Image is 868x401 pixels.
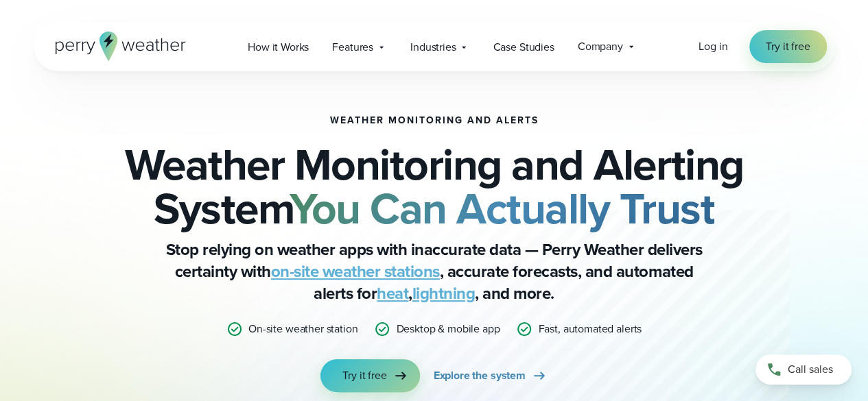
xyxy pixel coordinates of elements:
[481,33,565,61] a: Case Studies
[493,39,554,56] span: Case Studies
[160,239,709,304] p: Stop relying on weather apps with inaccurate data — Perry Weather delivers certainty with , accur...
[699,38,727,54] span: Log in
[766,38,810,55] span: Try it free
[248,39,309,56] span: How it Works
[755,354,852,385] a: Call sales
[412,281,476,306] a: lightning
[248,321,357,337] p: On-site weather station
[271,259,440,284] a: on-site weather stations
[538,321,642,337] p: Fast, automated alerts
[578,38,623,55] span: Company
[342,367,386,384] span: Try it free
[749,30,826,63] a: Try it free
[290,176,714,241] strong: You Can Actually Trust
[330,115,539,126] h1: Weather Monitoring and Alerts
[434,359,548,392] a: Explore the system
[236,33,320,61] a: How it Works
[102,143,766,230] h2: Weather Monitoring and Alerting System
[699,38,727,55] a: Log in
[320,359,419,392] a: Try it free
[332,39,373,56] span: Features
[788,361,833,378] span: Call sales
[434,367,526,384] span: Explore the system
[396,321,500,337] p: Desktop & mobile app
[377,281,408,306] a: heat
[410,39,456,56] span: Industries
